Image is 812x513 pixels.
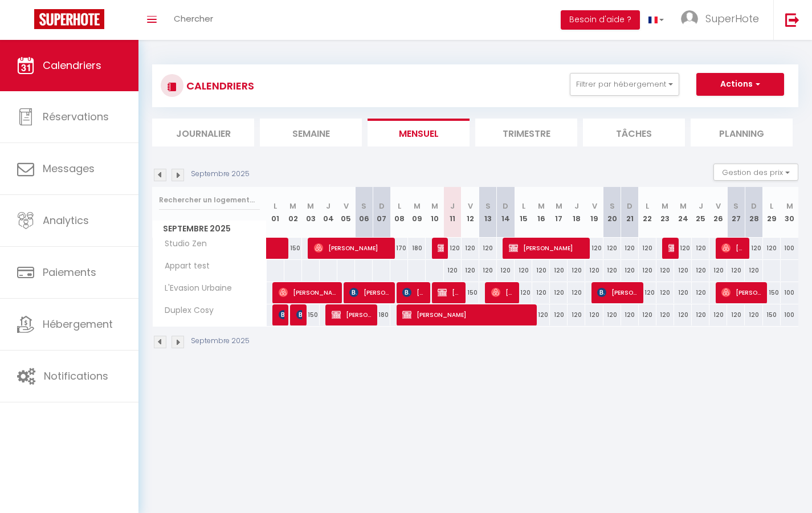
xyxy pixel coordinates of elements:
span: [PERSON_NAME] [438,282,461,303]
span: L'Evasion Urbaine [154,282,235,295]
div: 120 [532,304,550,325]
th: 06 [355,187,373,238]
div: 120 [639,260,656,281]
abbr: V [592,201,597,211]
span: [PERSON_NAME] [402,304,532,325]
th: 18 [568,187,585,238]
th: 27 [727,187,745,238]
div: 100 [781,238,798,259]
li: Tâches [583,119,685,146]
abbr: S [610,201,615,211]
div: 120 [550,304,568,325]
div: 120 [727,304,745,325]
img: ... [681,10,698,27]
abbr: M [538,201,545,211]
abbr: S [485,201,491,211]
abbr: J [450,201,455,211]
th: 29 [763,187,781,238]
abbr: M [662,201,668,211]
span: SuperHote [705,11,759,26]
abbr: D [503,201,508,211]
th: 25 [692,187,709,238]
div: 120 [515,282,532,303]
abbr: L [398,201,401,211]
div: 120 [674,282,692,303]
th: 19 [585,187,603,238]
th: 01 [267,187,284,238]
th: 08 [390,187,408,238]
div: 120 [479,260,497,281]
span: Studio Zen [154,238,210,250]
th: 09 [408,187,426,238]
div: 120 [709,260,727,281]
span: Calendriers [43,58,101,72]
span: [PERSON_NAME] [597,282,638,303]
th: 05 [337,187,355,238]
div: 120 [692,238,709,259]
span: [PERSON_NAME] [402,282,426,303]
span: Patureau Léa [279,304,284,325]
abbr: L [274,201,277,211]
span: Réservations [43,109,109,124]
div: 120 [656,282,674,303]
button: Gestion des prix [713,164,798,181]
abbr: D [751,201,757,211]
th: 03 [302,187,320,238]
th: 28 [745,187,762,238]
abbr: V [468,201,473,211]
span: Appart test [154,260,213,272]
abbr: M [414,201,421,211]
abbr: J [699,201,703,211]
span: [PERSON_NAME] [349,282,390,303]
img: logout [785,13,799,27]
div: 120 [550,282,568,303]
span: [PERSON_NAME] [491,282,515,303]
th: 16 [532,187,550,238]
abbr: D [627,201,633,211]
button: Ouvrir le widget de chat LiveChat [9,5,43,39]
th: 11 [444,187,462,238]
th: 02 [284,187,302,238]
p: Septembre 2025 [191,336,250,347]
th: 10 [426,187,443,238]
div: 120 [639,282,656,303]
span: Duplex Cosy [154,304,217,317]
th: 23 [656,187,674,238]
span: [PERSON_NAME] [332,304,373,325]
span: Analytics [43,213,89,227]
div: 120 [692,282,709,303]
abbr: S [733,201,738,211]
div: 120 [656,304,674,325]
div: 120 [550,260,568,281]
abbr: J [326,201,330,211]
div: 120 [621,238,639,259]
div: 120 [621,260,639,281]
div: 120 [603,304,621,325]
abbr: S [361,201,366,211]
div: 120 [497,260,515,281]
div: 120 [639,304,656,325]
div: 150 [302,304,320,325]
div: 120 [709,304,727,325]
input: Rechercher un logement... [159,190,260,210]
div: 120 [674,304,692,325]
li: Planning [691,119,793,146]
abbr: L [770,201,773,211]
div: 150 [763,282,781,303]
div: 120 [568,282,585,303]
th: 26 [709,187,727,238]
div: 120 [462,260,479,281]
span: Messages [43,161,95,176]
div: 120 [585,238,603,259]
span: [PERSON_NAME] [509,237,585,259]
th: 04 [320,187,337,238]
span: [PERSON_NAME] [279,282,337,303]
th: 30 [781,187,798,238]
span: [PERSON_NAME] [721,282,762,303]
abbr: L [646,201,649,211]
div: 180 [408,238,426,259]
div: 120 [639,238,656,259]
th: 21 [621,187,639,238]
div: 120 [745,260,762,281]
h3: CALENDRIERS [183,73,254,99]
